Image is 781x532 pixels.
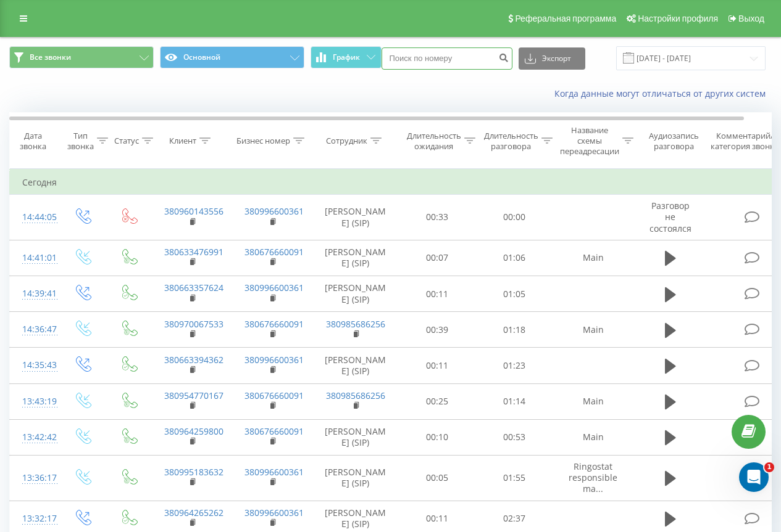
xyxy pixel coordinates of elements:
[244,466,304,478] a: 380996600361
[407,131,461,152] div: Длительность ожидания
[236,136,290,146] div: Бизнес номер
[326,318,385,330] a: 380985686256
[312,348,399,383] td: [PERSON_NAME] (SIP)
[311,46,382,68] button: График
[164,246,223,258] a: 380633476991
[399,276,476,312] td: 00:11
[164,205,223,217] a: 380960143556
[160,46,304,68] button: Основной
[399,240,476,276] td: 00:07
[553,312,633,348] td: Main
[164,466,223,478] a: 380995183632
[22,205,47,229] div: 14:44:05
[382,47,512,70] input: Поиск по номеру
[22,466,47,490] div: 13:36:17
[399,195,476,240] td: 00:33
[164,282,223,293] a: 380663357624
[560,125,619,157] div: Название схемы переадресации
[709,131,781,152] div: Комментарий/категория звонка
[22,246,47,270] div: 14:41:01
[738,14,764,23] span: Выход
[244,205,304,217] a: 380996600361
[244,354,304,366] a: 380996600361
[476,312,553,348] td: 01:18
[244,246,304,258] a: 380676660091
[764,462,774,472] span: 1
[312,240,399,276] td: [PERSON_NAME] (SIP)
[67,131,94,152] div: Тип звонка
[515,14,616,23] span: Реферальная программа
[326,390,385,401] a: 380985686256
[22,282,47,306] div: 14:39:41
[644,131,704,152] div: Аудиозапись разговора
[9,46,154,68] button: Все звонки
[244,318,304,330] a: 380676660091
[244,390,304,401] a: 380676660091
[553,240,633,276] td: Main
[169,136,196,146] div: Клиент
[164,425,223,437] a: 380964259800
[312,276,399,312] td: [PERSON_NAME] (SIP)
[22,390,47,414] div: 13:43:19
[244,282,304,293] a: 380996600361
[553,383,633,419] td: Main
[399,419,476,455] td: 00:10
[649,200,691,234] span: Разговор не состоялся
[22,317,47,342] div: 14:36:47
[22,425,47,449] div: 13:42:42
[114,136,139,146] div: Статус
[244,507,304,518] a: 380996600361
[484,131,538,152] div: Длительность разговора
[399,383,476,419] td: 00:25
[312,419,399,455] td: [PERSON_NAME] (SIP)
[22,507,47,531] div: 13:32:17
[164,354,223,366] a: 380663394362
[333,53,360,62] span: График
[739,462,769,492] iframe: Intercom live chat
[312,455,399,501] td: [PERSON_NAME] (SIP)
[476,240,553,276] td: 01:06
[22,353,47,377] div: 14:35:43
[553,419,633,455] td: Main
[476,455,553,501] td: 01:55
[399,455,476,501] td: 00:05
[164,318,223,330] a: 380970067533
[476,348,553,383] td: 01:23
[638,14,718,23] span: Настройки профиля
[30,52,71,62] span: Все звонки
[519,47,585,70] button: Экспорт
[476,419,553,455] td: 00:53
[476,195,553,240] td: 00:00
[569,460,617,494] span: Ringostat responsible ma...
[164,507,223,518] a: 380964265262
[326,136,367,146] div: Сотрудник
[10,131,56,152] div: Дата звонка
[476,383,553,419] td: 01:14
[312,195,399,240] td: [PERSON_NAME] (SIP)
[476,276,553,312] td: 01:05
[399,348,476,383] td: 00:11
[399,312,476,348] td: 00:39
[554,88,772,99] a: Когда данные могут отличаться от других систем
[244,425,304,437] a: 380676660091
[164,390,223,401] a: 380954770167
